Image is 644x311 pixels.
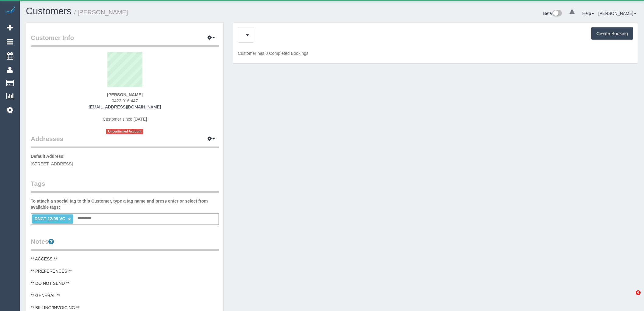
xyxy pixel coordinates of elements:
a: Help [582,11,594,16]
span: Unconfirmed Account [106,129,143,134]
img: Automaid Logo [4,6,16,15]
a: [PERSON_NAME] [598,11,636,16]
a: Customers [26,6,72,16]
span: Customer since [DATE] [103,117,147,122]
a: Beta [543,11,562,16]
span: 6 [636,290,641,295]
a: [EMAIL_ADDRESS][DOMAIN_NAME] [89,104,161,109]
button: Create Booking [591,27,633,40]
img: New interface [552,10,562,18]
a: × [68,217,71,222]
label: Default Address: [31,153,65,159]
span: [STREET_ADDRESS] [31,161,73,166]
span: DNCT 12/09 VC [34,216,65,221]
small: / [PERSON_NAME] [74,9,128,16]
legend: Customer Info [31,33,219,47]
legend: Notes [31,237,219,251]
span: 0422 916 447 [112,98,138,103]
iframe: Intercom live chat [623,290,638,305]
strong: [PERSON_NAME] [107,92,142,97]
legend: Tags [31,179,219,193]
p: Customer has 0 Completed Bookings [238,50,633,56]
label: To attach a special tag to this Customer, type a tag name and press enter or select from availabl... [31,198,219,210]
